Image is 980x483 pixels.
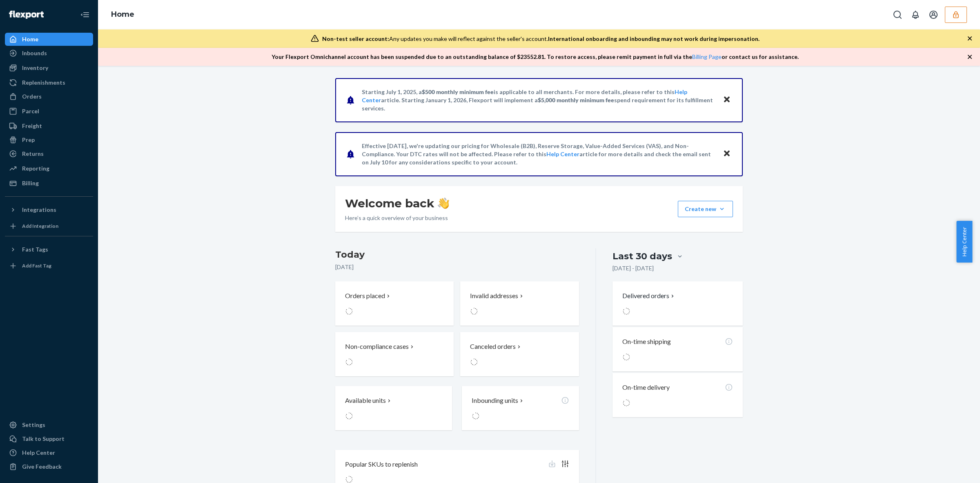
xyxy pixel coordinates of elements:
[345,342,409,351] p: Non-compliance cases
[5,243,93,256] button: Fast Tags
[22,64,48,72] div: Inventory
[622,291,676,301] button: Delivered orders
[22,150,44,158] div: Returns
[22,421,45,429] div: Settings
[335,281,454,326] button: Orders placed
[322,35,389,42] span: Non-test seller account:
[345,196,449,211] h1: Welcome back
[5,90,93,103] a: Orders
[335,248,579,261] h3: Today
[22,449,55,457] div: Help Center
[22,164,49,173] div: Reporting
[722,94,732,106] button: Close
[345,214,449,222] p: Here’s a quick overview of your business
[5,119,93,133] a: Freight
[22,222,58,229] div: Add Integration
[548,35,759,42] span: International onboarding and inbounding may not work during impersonation.
[5,105,93,118] a: Parcel
[925,7,942,23] button: Open account menu
[362,142,715,166] p: Effective [DATE], we're updating our pricing for Wholesale (B2B), Reserve Storage, Value-Added Se...
[470,291,518,301] p: Invalid addresses
[612,250,672,263] div: Last 30 days
[22,79,65,87] div: Replenishments
[5,162,93,175] a: Reporting
[22,107,39,115] div: Parcel
[22,262,51,269] div: Add Fast Tag
[105,3,141,27] ol: breadcrumbs
[538,97,614,103] span: $5,000 monthly minimum fee
[722,148,732,160] button: Close
[5,418,93,431] a: Settings
[9,11,44,19] img: Flexport logo
[692,53,722,60] a: Billing Page
[272,53,799,61] p: Your Flexport Omnichannel account has been suspended due to an outstanding balance of $ 23552.81 ...
[907,7,924,23] button: Open notifications
[335,332,454,376] button: Non-compliance cases
[345,291,385,301] p: Orders placed
[956,221,972,263] button: Help Center
[546,151,579,157] a: Help Center
[472,396,518,405] p: Inbounding units
[22,463,62,471] div: Give Feedback
[5,33,93,46] a: Home
[622,383,670,392] p: On-time delivery
[612,264,654,272] p: [DATE] - [DATE]
[345,396,386,405] p: Available units
[5,47,93,60] a: Inbounds
[22,206,56,214] div: Integrations
[22,92,42,101] div: Orders
[5,177,93,190] a: Billing
[5,147,93,160] a: Returns
[5,460,93,473] button: Give Feedback
[5,61,93,74] a: Inventory
[22,35,38,43] div: Home
[5,133,93,146] a: Prep
[22,179,39,187] div: Billing
[5,446,93,459] a: Help Center
[111,10,134,19] a: Home
[5,220,93,233] a: Add Integration
[22,122,42,130] div: Freight
[77,7,93,23] button: Close Navigation
[678,201,733,217] button: Create new
[22,49,47,57] div: Inbounds
[462,386,579,430] button: Inbounding units
[22,136,35,144] div: Prep
[322,35,759,43] div: Any updates you make will reflect against the seller's account.
[889,7,906,23] button: Open Search Box
[438,198,449,209] img: hand-wave emoji
[5,259,93,272] a: Add Fast Tag
[335,263,579,271] p: [DATE]
[422,88,494,95] span: $500 monthly minimum fee
[335,386,452,430] button: Available units
[5,432,93,445] button: Talk to Support
[5,76,93,89] a: Replenishments
[5,203,93,216] button: Integrations
[470,342,516,351] p: Canceled orders
[345,460,418,469] p: Popular SKUs to replenish
[22,435,65,443] div: Talk to Support
[460,332,579,376] button: Canceled orders
[622,337,671,346] p: On-time shipping
[22,245,48,254] div: Fast Tags
[362,88,715,112] p: Starting July 1, 2025, a is applicable to all merchants. For more details, please refer to this a...
[460,281,579,326] button: Invalid addresses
